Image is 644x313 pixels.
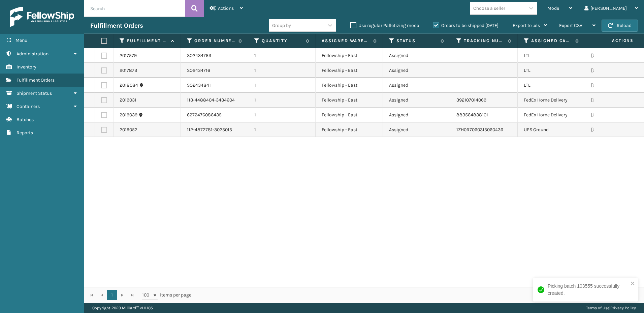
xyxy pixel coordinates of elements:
[456,97,486,103] a: 392107014069
[248,78,316,93] td: 1
[120,67,137,74] a: 2017873
[473,5,505,12] div: Choose a seller
[591,35,638,46] span: Actions
[513,23,540,28] span: Export to .xls
[181,63,248,78] td: SO2434716
[383,48,450,63] td: Assigned
[383,93,450,108] td: Assigned
[142,292,152,298] span: 100
[518,122,585,137] td: UPS Ground
[201,292,637,298] div: 1 - 6 of 6 items
[194,38,235,44] label: Order Number
[396,38,437,44] label: Status
[248,63,316,78] td: 1
[383,122,450,137] td: Assigned
[350,23,419,28] label: Use regular Palletizing mode
[92,303,153,313] p: Copyright 2023 Milliard™ v 1.0.185
[316,48,383,63] td: Fellowship - East
[518,48,585,63] td: LTL
[17,77,55,83] span: Fulfillment Orders
[218,5,234,11] span: Actions
[248,108,316,122] td: 1
[181,122,248,137] td: 112-4872781-3025015
[15,37,27,43] span: Menu
[631,281,635,287] button: close
[322,38,370,44] label: Assigned Warehouse
[120,112,137,118] a: 2019039
[17,117,34,122] span: Batches
[181,78,248,93] td: SO2434841
[90,22,143,30] h3: Fulfillment Orders
[142,290,191,300] span: items per page
[120,97,136,104] a: 2019031
[120,82,138,89] a: 2018084
[518,63,585,78] td: LTL
[17,130,33,136] span: Reports
[17,51,49,57] span: Administration
[548,283,629,297] div: Picking batch 103555 successfully created.
[433,23,498,28] label: Orders to be shipped [DATE]
[316,78,383,93] td: Fellowship - East
[531,38,572,44] label: Assigned Carrier Service
[181,108,248,122] td: 6272476086435
[456,127,503,133] a: 1ZH0R7060315060436
[248,48,316,63] td: 1
[17,64,36,70] span: Inventory
[456,112,488,118] a: 883564838101
[248,93,316,108] td: 1
[518,78,585,93] td: LTL
[17,104,40,109] span: Containers
[383,78,450,93] td: Assigned
[464,38,505,44] label: Tracking Number
[383,108,450,122] td: Assigned
[107,290,117,300] a: 1
[602,20,638,32] button: Reload
[316,93,383,108] td: Fellowship - East
[120,52,137,59] a: 2017579
[559,23,582,28] span: Export CSV
[127,38,168,44] label: Fulfillment Order Id
[17,90,52,96] span: Shipment Status
[316,63,383,78] td: Fellowship - East
[518,108,585,122] td: FedEx Home Delivery
[120,126,137,133] a: 2019052
[248,122,316,137] td: 1
[316,122,383,137] td: Fellowship - East
[518,93,585,108] td: FedEx Home Delivery
[547,5,559,11] span: Mode
[181,48,248,63] td: SO2434763
[262,38,302,44] label: Quantity
[316,108,383,122] td: Fellowship - East
[10,7,74,27] img: logo
[272,22,291,29] div: Group by
[181,93,248,108] td: 113-4488404-3434604
[383,63,450,78] td: Assigned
